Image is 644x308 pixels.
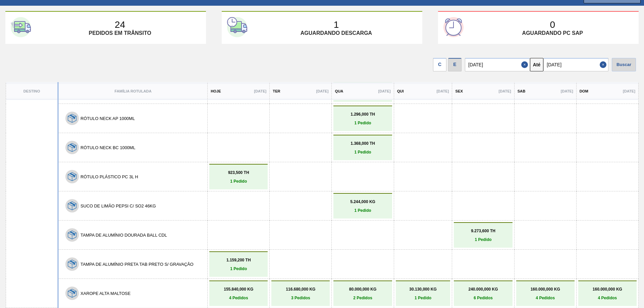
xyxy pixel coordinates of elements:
[301,30,372,36] p: Aguardando descarga
[80,145,136,150] button: RÓTULO NECK BC 1000ML
[211,170,266,175] p: 923,500 TH
[530,58,543,71] button: Até
[397,296,449,300] p: 1 Pedido
[600,58,608,71] button: Close
[436,89,449,93] p: [DATE]
[522,30,583,36] p: Aguardando PC SAP
[80,233,167,238] button: TAMPA DE ALUMÍNIO DOURADA BALL CDL
[335,208,390,213] p: 1 Pedido
[211,296,266,300] p: 4 Pedidos
[80,203,156,208] button: SUCO DE LIMÃO PEPSI C/ SO2 46KG
[455,89,463,93] p: Sex
[448,58,462,71] div: E
[89,30,151,36] p: Pedidos em trânsito
[580,287,635,300] a: 160.000,000 KG4 Pedidos
[335,112,390,125] a: 1.296,000 TH1 Pedido
[335,150,390,155] p: 1 Pedido
[115,19,125,30] p: 24
[316,89,328,93] p: [DATE]
[211,287,266,292] p: 155.840,000 KG
[518,89,526,93] p: Sab
[211,170,266,184] a: 923,500 TH1 Pedido
[11,17,31,37] img: first-card-icon
[273,296,328,300] p: 3 Pedidos
[6,82,58,100] th: Destino
[397,287,449,300] a: 30.130,000 KG1 Pedido
[580,287,635,292] p: 160.000,000 KG
[455,287,511,300] a: 240.000,000 KG6 Pedidos
[80,291,130,296] button: XAROPE ALTA MALTOSE
[335,141,390,146] p: 1.368,000 TH
[211,266,266,271] p: 1 Pedido
[68,231,76,239] img: 7hKVVNeldsGH5KwE07rPnOGsQy+SHCf9ftlnweef0E1el2YcIeEt5yaNqj+jPq4oMsVpG1vCxiwYEd4SvddTlxqBvEWZPhf52...
[443,17,464,37] img: third-card-icon
[58,82,208,100] th: Família Rotulada
[518,287,573,300] a: 160.000,000 KG4 Pedidos
[335,287,390,292] p: 80.000,000 KG
[550,19,555,30] p: 0
[518,296,573,300] p: 4 Pedidos
[211,258,266,271] a: 1.159,200 TH1 Pedido
[335,199,390,204] p: 5.244,000 KG
[335,112,390,117] p: 1.296,000 TH
[211,179,266,184] p: 1 Pedido
[335,287,390,300] a: 80.000,000 KG2 Pedidos
[227,17,247,37] img: second-card-icon
[335,296,390,300] p: 2 Pedidos
[455,287,511,292] p: 240.000,000 KG
[211,89,221,93] p: Hoje
[68,201,76,210] img: 7hKVVNeldsGH5KwE07rPnOGsQy+SHCf9ftlnweef0E1el2YcIeEt5yaNqj+jPq4oMsVpG1vCxiwYEd4SvddTlxqBvEWZPhf52...
[580,89,588,93] p: Dom
[623,89,635,93] p: [DATE]
[455,229,511,233] p: 9.273,600 TH
[273,89,280,93] p: Ter
[335,121,390,125] p: 1 Pedido
[433,58,446,71] div: C
[335,141,390,155] a: 1.368,000 TH1 Pedido
[211,258,266,262] p: 1.159,200 TH
[80,262,194,267] button: TAMPA DE ALUMÍNIO PRETA TAB PRETO S/ GRAVAÇÃO
[455,237,511,242] p: 1 Pedido
[397,287,449,292] p: 30.130,000 KG
[499,89,511,93] p: [DATE]
[378,89,391,93] p: [DATE]
[68,172,76,181] img: 7hKVVNeldsGH5KwE07rPnOGsQy+SHCf9ftlnweef0E1el2YcIeEt5yaNqj+jPq4oMsVpG1vCxiwYEd4SvddTlxqBvEWZPhf52...
[334,19,339,30] p: 1
[518,287,573,292] p: 160.000,000 KG
[254,89,266,93] p: [DATE]
[68,143,76,152] img: 7hKVVNeldsGH5KwE07rPnOGsQy+SHCf9ftlnweef0E1el2YcIeEt5yaNqj+jPq4oMsVpG1vCxiwYEd4SvddTlxqBvEWZPhf52...
[68,289,76,298] img: 7hKVVNeldsGH5KwE07rPnOGsQy+SHCf9ftlnweef0E1el2YcIeEt5yaNqj+jPq4oMsVpG1vCxiwYEd4SvddTlxqBvEWZPhf52...
[580,296,635,300] p: 4 Pedidos
[612,58,636,71] div: Buscar
[80,174,138,179] button: RÓTULO PLÁSTICO PC 3L H
[465,58,530,71] input: dd/mm/yyyy
[68,260,76,268] img: 7hKVVNeldsGH5KwE07rPnOGsQy+SHCf9ftlnweef0E1el2YcIeEt5yaNqj+jPq4oMsVpG1vCxiwYEd4SvddTlxqBvEWZPhf52...
[543,58,608,71] input: dd/mm/yyyy
[68,114,76,123] img: 7hKVVNeldsGH5KwE07rPnOGsQy+SHCf9ftlnweef0E1el2YcIeEt5yaNqj+jPq4oMsVpG1vCxiwYEd4SvddTlxqBvEWZPhf52...
[521,58,530,71] button: Close
[448,56,462,71] div: Visão Data de Entrega
[455,229,511,242] a: 9.273,600 TH1 Pedido
[335,89,343,93] p: Qua
[273,287,328,292] p: 116.680,000 KG
[273,287,328,300] a: 116.680,000 KG3 Pedidos
[211,287,266,300] a: 155.840,000 KG4 Pedidos
[335,199,390,213] a: 5.244,000 KG1 Pedido
[433,56,446,71] div: Visão data de Coleta
[397,89,404,93] p: Qui
[561,89,573,93] p: [DATE]
[80,116,135,121] button: RÓTULO NECK AP 1000ML
[455,296,511,300] p: 6 Pedidos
